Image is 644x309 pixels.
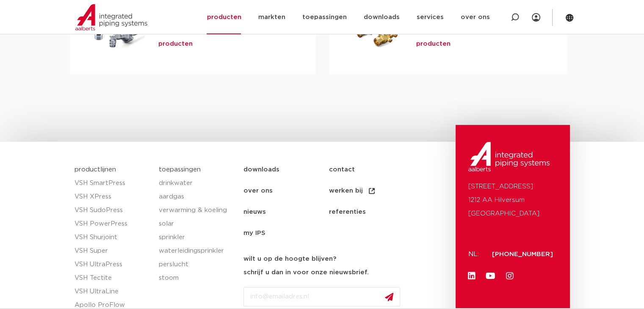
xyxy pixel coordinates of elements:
[243,159,329,180] a: downloads
[159,258,235,271] a: perslucht
[75,285,151,298] a: VSH UltraLine
[158,40,193,48] a: producten
[329,159,414,180] a: contact
[159,271,235,285] a: stoom
[492,251,553,257] a: [PHONE_NUMBER]
[75,258,151,271] a: VSH UltraPress
[243,201,329,223] a: nieuws
[468,248,482,261] p: NL:
[385,292,393,301] img: send.svg
[159,204,235,217] a: verwarming & koeling
[75,177,151,190] a: VSH SmartPress
[416,40,451,48] a: producten
[329,180,414,201] a: werken bij
[243,256,336,262] strong: wilt u op de hoogte blijven?
[159,244,235,258] a: waterleidingsprinkler
[159,177,235,190] a: drinkwater
[329,201,414,223] a: referenties
[75,244,151,258] a: VSH Super
[243,159,451,244] nav: Menu
[159,190,235,204] a: aardgas
[243,287,400,306] input: info@emailadres.nl
[243,269,369,276] strong: schrijf u dan in voor onze nieuwsbrief.
[159,231,235,244] a: sprinkler
[75,204,151,217] a: VSH SudoPress
[243,180,329,201] a: over ons
[75,231,151,244] a: VSH Shurjoint
[468,180,557,221] p: [STREET_ADDRESS] 1212 AA Hilversum [GEOGRAPHIC_DATA]
[159,166,201,173] a: toepassingen
[243,223,329,244] a: my IPS
[75,166,116,173] a: productlijnen
[159,217,235,231] a: solar
[75,271,151,285] a: VSH Tectite
[75,190,151,204] a: VSH XPress
[75,217,151,231] a: VSH PowerPress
